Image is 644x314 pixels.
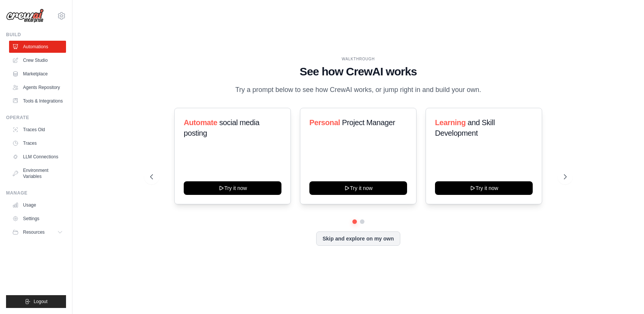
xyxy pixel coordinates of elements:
[184,118,260,137] span: social media posting
[6,9,44,23] img: Logo
[9,54,66,66] a: Crew Studio
[6,32,66,38] div: Build
[435,118,466,127] span: Learning
[6,115,66,121] div: Operate
[9,151,66,163] a: LLM Connections
[9,137,66,149] a: Traces
[9,213,66,225] a: Settings
[150,65,567,78] h1: See how CrewAI works
[23,229,45,235] span: Resources
[9,164,66,182] a: Environment Variables
[9,41,66,53] a: Automations
[6,190,66,196] div: Manage
[232,84,485,95] p: Try a prompt below to see how CrewAI works, or jump right in and build your own.
[150,56,567,62] div: WALKTHROUGH
[9,199,66,211] a: Usage
[34,299,48,305] span: Logout
[184,118,217,127] span: Automate
[435,181,533,195] button: Try it now
[316,231,400,246] button: Skip and explore on my own
[9,124,66,136] a: Traces Old
[9,81,66,93] a: Agents Repository
[9,68,66,80] a: Marketplace
[309,181,407,195] button: Try it now
[435,118,495,137] span: and Skill Development
[606,278,644,314] iframe: Chat Widget
[9,95,66,107] a: Tools & Integrations
[184,181,281,195] button: Try it now
[342,118,395,127] span: Project Manager
[6,295,66,308] button: Logout
[309,118,340,127] span: Personal
[9,226,66,238] button: Resources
